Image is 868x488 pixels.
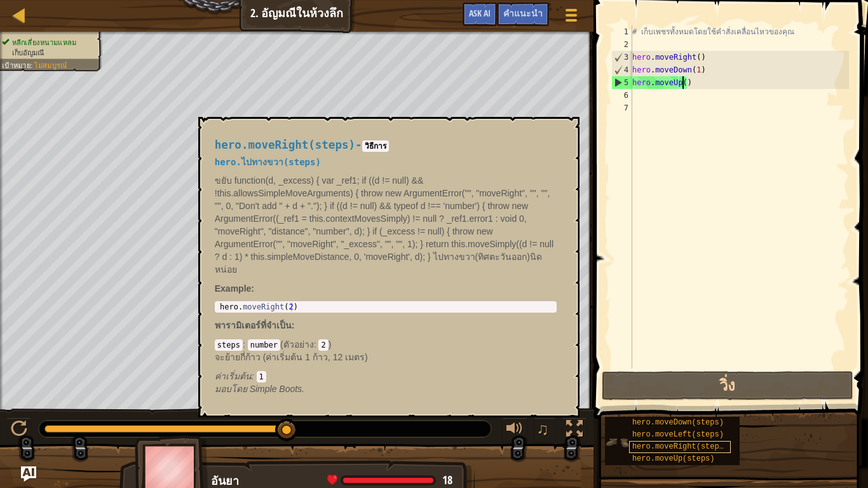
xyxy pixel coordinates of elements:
[215,339,243,351] code: steps
[314,339,319,349] span: :
[215,351,557,363] p: จะย้ายกี่ก้าว (ค่าเริ่มต้น 1 ก้าว, 12 เมตร)
[632,418,724,427] span: hero.moveDown(steps)
[442,472,452,488] span: 18
[215,384,250,394] span: มอบโดย
[215,384,304,394] em: Simple Boots.
[21,466,36,482] button: Ask AI
[612,51,632,64] div: 3
[6,417,32,444] button: Ctrl + P: Play
[283,339,314,349] span: ตัวอย่าง
[215,283,252,294] span: Example
[243,339,248,349] span: :
[562,417,587,444] button: สลับเป็นเต็มจอ
[257,371,266,383] code: 1
[632,442,728,451] span: hero.moveRight(steps)
[611,89,632,102] div: 6
[611,38,632,51] div: 2
[318,339,328,351] code: 2
[34,61,67,69] span: ไม่สมบูรณ์
[2,48,95,58] li: เก็บอัญมณี
[2,61,31,69] span: เป้าหมาย
[215,139,557,151] h4: -
[215,320,292,330] span: พารามิเตอร์ที่จำเป็น
[555,3,587,32] button: แสดงเมนูเกมส์
[248,339,280,351] code: number
[362,140,389,152] code: วิธีการ
[469,7,491,19] span: Ask AI
[502,417,527,444] button: ปรับระดับเสียง
[632,454,715,463] span: hero.moveUp(steps)
[611,102,632,114] div: 7
[31,61,34,69] span: :
[611,25,632,38] div: 1
[12,48,44,57] span: เก็บอัญมณี
[612,76,632,89] div: 5
[632,430,724,439] span: hero.moveLeft(steps)
[536,419,549,438] span: ♫
[503,7,543,19] span: คำแนะนำ
[534,417,555,444] button: ♫
[612,64,632,76] div: 4
[463,3,497,26] button: Ask AI
[215,338,557,383] div: ( )
[327,475,452,486] div: health: 18 / 18
[215,371,252,381] span: ค่าเริ่มต้น
[215,157,321,167] span: hero.ไปทางขวา(steps)
[602,371,853,400] button: วิ่ง
[2,37,95,48] li: หลีกเลี่ยงหนามแหลม
[292,320,295,330] span: :
[252,371,257,381] span: :
[215,174,557,276] p: ขยับ function(d, _excess) { var _ref1; if ((d != null) && !this.allowsSimpleMoveArguments) { thro...
[215,283,254,294] strong: :
[215,139,355,151] span: hero.moveRight(steps)
[605,430,629,454] img: portrait.png
[12,38,77,46] span: หลีกเลี่ยงหนามแหลม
